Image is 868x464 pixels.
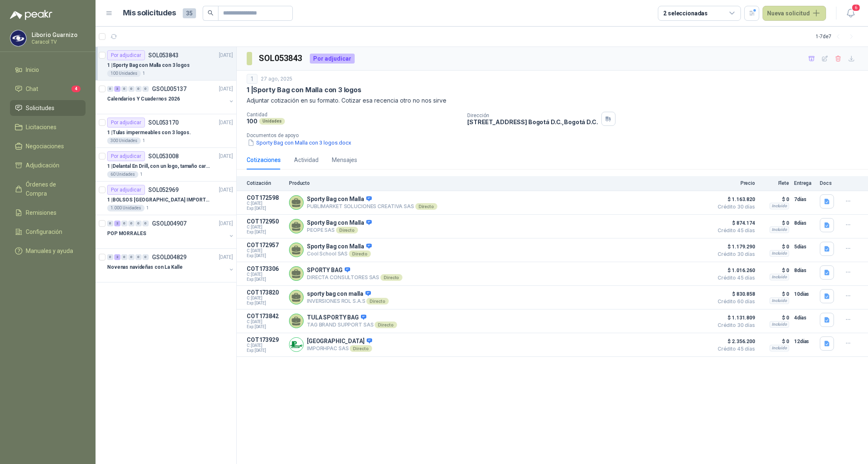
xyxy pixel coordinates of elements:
p: [DATE] [219,220,233,228]
div: Incluido [770,274,789,280]
a: Chat4 [10,81,86,97]
span: Exp: [DATE] [247,301,284,306]
div: Directo [375,322,397,328]
p: COT172950 [247,218,284,225]
div: Incluido [770,250,789,257]
p: $ 0 [760,336,789,346]
p: POP MORRALES [107,230,146,238]
span: C: [DATE] [247,248,284,253]
p: Flete [760,180,789,186]
a: Negociaciones [10,138,86,154]
button: 6 [843,6,858,21]
span: C: [DATE] [247,225,284,230]
div: 0 [135,254,142,260]
span: Adjudicación [26,161,59,170]
span: Exp: [DATE] [247,253,284,258]
p: $ 0 [760,194,789,204]
div: 0 [107,221,113,226]
span: Crédito 30 días [714,252,755,257]
span: $ 830.858 [714,289,755,299]
p: 7 días [794,194,815,204]
div: 0 [107,86,113,92]
span: $ 874.174 [714,218,755,228]
p: COT172957 [247,242,284,248]
p: Cool School SAS [307,250,372,257]
p: sporty bag con malla [307,290,389,298]
span: Exp: [DATE] [247,230,284,235]
span: Manuales y ayuda [26,246,73,255]
div: 0 [121,86,128,92]
div: Directo [336,227,358,233]
span: $ 1.179.290 [714,242,755,252]
p: INVERSIONES ROL S.A.S [307,298,389,304]
div: 0 [142,86,149,92]
p: COT173820 [247,289,284,296]
a: 0 2 0 0 0 0 GSOL004907[DATE] POP MORRALES [107,218,235,245]
div: 2 seleccionadas [663,9,708,18]
p: Dirección [467,113,598,118]
p: 1 | Sporty Bag con Malla con 3 logos [247,86,361,94]
p: SOL053170 [148,120,179,125]
span: Crédito 45 días [714,275,755,280]
a: Por adjudicarSOL053170[DATE] 1 |Tulas impermeables con 3 logos.300 Unidades1 [96,114,236,148]
p: Sporty Bag con Malla [307,196,437,203]
span: Licitaciones [26,123,56,132]
p: 4 días [794,313,815,323]
div: 0 [121,221,128,226]
div: Incluido [770,321,789,328]
a: 0 2 0 0 0 0 GSOL004829[DATE] Novenas navideñas con La Kalle [107,252,235,279]
a: Configuración [10,224,86,240]
span: Crédito 45 días [714,228,755,233]
div: 1 [247,74,257,84]
p: [STREET_ADDRESS] Bogotá D.C. , Bogotá D.C. [467,118,598,125]
p: 1 | Sporty Bag con Malla con 3 logos [107,61,190,69]
p: [GEOGRAPHIC_DATA] [307,338,372,345]
p: $ 0 [760,289,789,299]
span: 6 [851,4,861,12]
p: DIRECTA CONSULTORES SAS [307,274,402,281]
div: 300 Unidades [107,137,141,144]
span: $ 1.131.809 [714,313,755,323]
a: Por adjudicarSOL052969[DATE] 1 |BOLSOS [GEOGRAPHIC_DATA] IMPORTADO [GEOGRAPHIC_DATA]-397-11.000 U... [96,182,236,215]
span: 35 [183,8,196,18]
p: COT172598 [247,194,284,201]
p: COT173306 [247,265,284,272]
p: SOL053843 [148,52,179,58]
p: Caracol TV [32,39,83,44]
p: $ 0 [760,313,789,323]
span: $ 2.356.200 [714,336,755,346]
div: 0 [107,254,113,260]
div: 1 - 7 de 7 [816,30,858,43]
p: PEOPE SAS [307,227,372,233]
span: Crédito 30 días [714,323,755,328]
h3: SOL053843 [259,52,303,65]
img: Logo peakr [10,10,52,20]
p: 1 | Delantal En Drill, con un logo, tamaño carta 1 tinta (Se envia enlacen, como referencia) [107,162,211,170]
span: Exp: [DATE] [247,277,284,282]
img: Company Logo [10,30,26,46]
p: $ 0 [760,265,789,275]
div: Directo [349,250,371,257]
div: 2 [114,221,120,226]
p: Entrega [794,180,815,186]
div: Incluido [770,297,789,304]
a: Por adjudicarSOL053843[DATE] 1 |Sporty Bag con Malla con 3 logos100 Unidades1 [96,47,236,81]
div: Actividad [294,155,319,164]
p: IMPORHPAC SAS [307,345,372,352]
h1: Mis solicitudes [123,7,176,19]
div: Directo [415,203,437,210]
p: SOL053008 [148,153,179,159]
p: 10 días [794,289,815,299]
p: GSOL004907 [152,221,186,226]
p: Cantidad [247,112,461,118]
img: Company Logo [289,338,303,351]
div: 3 [114,86,120,92]
span: Exp: [DATE] [247,206,284,211]
p: [DATE] [219,119,233,127]
p: 12 días [794,336,815,346]
div: 0 [135,86,142,92]
div: Incluido [770,226,789,233]
p: COT173842 [247,313,284,319]
p: Docs [820,180,836,186]
p: COT173929 [247,336,284,343]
